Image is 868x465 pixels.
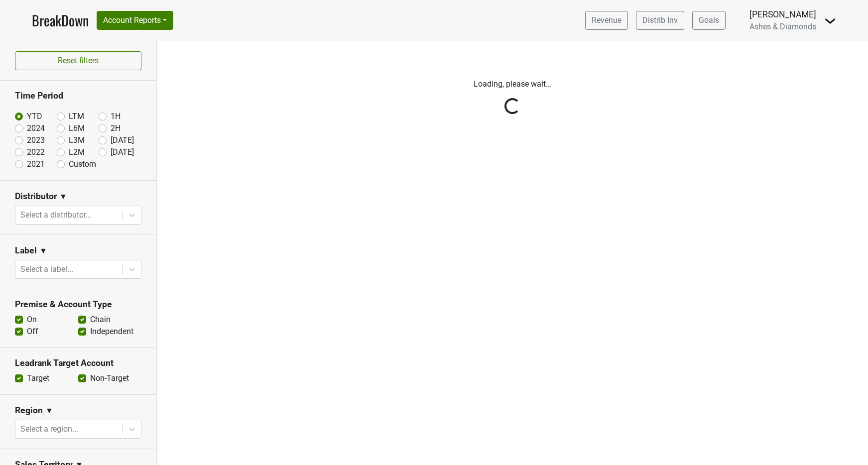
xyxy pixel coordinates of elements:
[749,8,816,21] div: [PERSON_NAME]
[32,10,89,31] a: BreakDown
[585,11,628,30] a: Revenue
[824,15,836,27] img: Dropdown Menu
[692,11,726,30] a: Goals
[236,78,789,90] p: Loading, please wait...
[749,22,816,31] span: Ashes & Diamonds
[97,11,173,30] button: Account Reports
[636,11,684,30] a: Distrib Inv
